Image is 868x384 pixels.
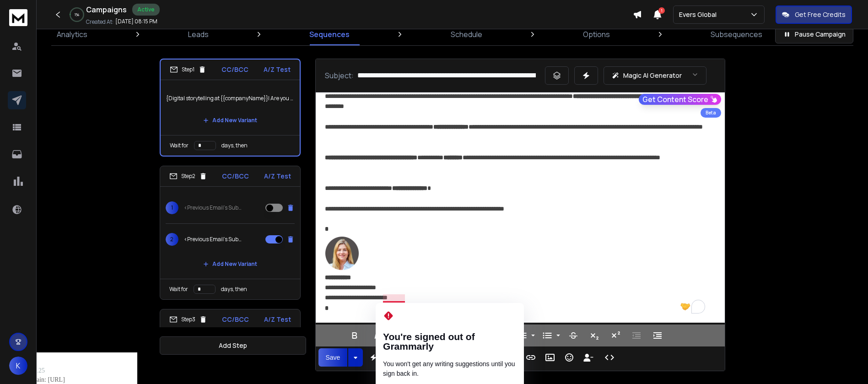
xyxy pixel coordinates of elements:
[623,71,682,80] p: Magic AI Generator
[170,65,206,74] div: Step 1
[628,326,645,345] button: Decrease Indent (Ctrl+[)
[25,53,32,60] img: tab_domain_overview_orange.svg
[776,5,852,24] button: Get Free Credits
[775,25,853,43] button: Pause Campaign
[188,29,209,40] p: Leads
[221,65,248,74] p: CC/BCC
[51,23,93,45] a: Analytics
[169,172,207,180] div: Step 2
[586,326,603,345] button: Subscript
[132,4,160,16] div: Active
[166,86,294,111] p: {Digital storytelling at {{companyName}}| Are you the right contact at {{companyName}}?}
[75,12,79,17] p: 1 %
[795,10,846,19] p: Get Free Credits
[604,66,706,85] button: Magic AI Generator
[565,326,582,345] button: Strikethrough (Ctrl+S)
[184,236,243,243] p: <Previous Email's Subject>
[577,23,615,45] a: Options
[160,166,301,300] li: Step2CC/BCCA/Z Test1<Previous Email's Subject>2<Previous Email's Subject>Add New VariantWait ford...
[365,348,414,367] button: Variables
[160,59,301,157] li: Step1CC/BCCA/Z Test{Digital storytelling at {{companyName}}| Are you the right contact at {{compa...
[115,18,157,25] p: [DATE] 08:15 PM
[649,326,666,345] button: Increase Indent (Ctrl+])
[679,10,720,19] p: Evers Global
[15,24,22,31] img: website_grey.svg
[325,70,354,81] p: Subject:
[264,172,291,181] p: A/Z Test
[91,53,98,60] img: tab_keywords_by_traffic_grey.svg
[170,142,189,149] p: Wait for
[57,29,87,40] p: Analytics
[705,23,768,45] a: Subsequences
[639,94,721,105] button: Get Content Score
[35,54,82,60] div: Domain Overview
[169,286,188,293] p: Wait for
[196,255,264,273] button: Add New Variant
[9,357,27,375] button: K
[316,92,725,323] div: To enrich screen reader interactions, please activate Accessibility in Grammarly extension settings
[101,54,154,60] div: Keywords by Traffic
[580,348,597,367] button: Insert Unsubscribe Link
[24,24,65,31] div: Domain: [URL]
[196,111,264,130] button: Add New Variant
[318,348,348,367] button: Save
[166,233,178,246] span: 2
[658,7,665,14] span: 1
[166,201,178,214] span: 1
[160,336,306,355] button: Add Step
[264,315,291,324] p: A/Z Test
[221,286,247,293] p: days, then
[222,315,249,324] p: CC/BCC
[9,9,27,26] img: logo
[86,18,113,26] p: Created At:
[184,204,243,211] p: <Previous Email's Subject>
[583,29,610,40] p: Options
[183,23,214,45] a: Leads
[309,29,350,40] p: Sequences
[555,326,562,345] button: Unordered List
[445,23,488,45] a: Schedule
[169,315,207,324] div: Step 3
[264,65,291,74] p: A/Z Test
[601,348,618,367] button: Code View
[539,326,556,345] button: Unordered List
[26,15,45,22] div: v 4.0.25
[221,142,248,149] p: days, then
[15,15,22,22] img: logo_orange.svg
[222,172,249,181] p: CC/BCC
[711,29,762,40] p: Subsequences
[701,108,721,118] div: Beta
[451,29,482,40] p: Schedule
[304,23,355,45] a: Sequences
[86,4,127,15] h1: Campaigns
